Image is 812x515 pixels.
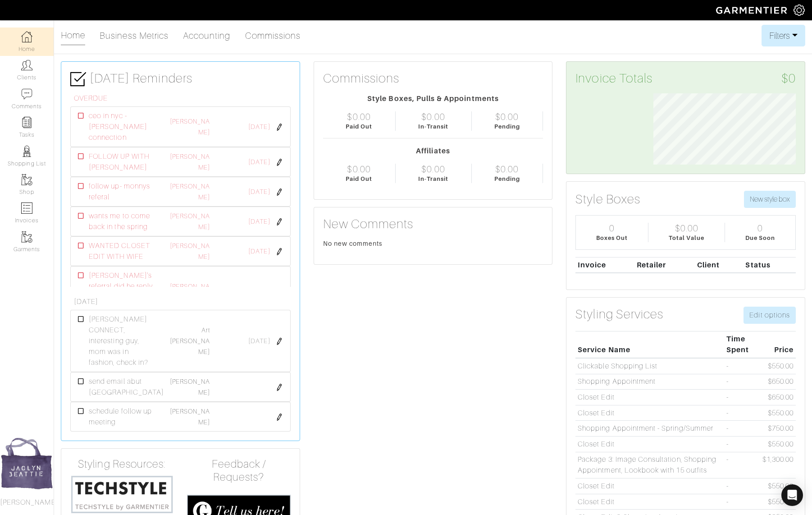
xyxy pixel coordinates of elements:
div: Boxes Out [596,234,628,242]
a: [PERSON_NAME] [170,118,210,136]
a: [PERSON_NAME] [170,212,210,230]
td: $550.00 [760,494,796,510]
div: In-Transit [418,175,449,183]
h6: OVERDUE [74,94,291,103]
img: clients-icon-6bae9207a08558b7cb47a8932f037763ab4055f8c8b6bfacd5dc20c3e0201464.png [21,60,32,71]
td: - [724,405,760,421]
h3: [DATE] Reminders [70,71,291,87]
a: [PERSON_NAME] [170,378,210,396]
td: - [724,374,760,390]
img: comment-icon-a0a6a9ef722e966f86d9cbdc48e553b5cf19dbc54f86b18d962a5391bc8f6eb6.png [21,88,32,100]
td: $650.00 [760,374,796,390]
td: - [724,494,760,510]
span: wants me to come back in the spring [89,211,155,232]
div: $0.00 [421,164,445,175]
img: check-box-icon-36a4915ff3ba2bd8f6e4f29bc755bb66becd62c870f447fc0dd1365fcfddab58.png [70,71,86,87]
a: [PERSON_NAME] [170,408,210,426]
td: Clickable Shopping List [575,358,724,374]
img: pen-cf24a1663064a2ec1b9c1bd2387e9de7a2fa800b781884d57f21acf72779bad2.png [276,218,283,225]
a: [PERSON_NAME] [170,153,210,171]
td: Package 3: Image Consultation, Shopping Appointment, Lookbook with 15 outfits [575,452,724,478]
span: $0 [781,71,796,86]
div: $0.00 [495,111,519,122]
div: Paid Out [346,122,372,131]
div: Paid Out [346,175,372,183]
td: Closet Edit [575,494,724,510]
h3: Style Boxes [575,192,640,207]
a: Edit options [744,307,796,324]
td: - [724,390,760,405]
td: Shopping Appointment [575,374,724,390]
img: orders-icon-0abe47150d42831381b5fb84f609e132dff9fe21cb692f30cb5eec754e2cba89.png [21,202,32,214]
img: stylists-icon-eb353228a002819b7ec25b43dbf5f0378dd9e0616d9560372ff212230b889e62.png [21,146,32,157]
td: Closet Edit [575,390,724,405]
div: $0.00 [495,164,519,175]
img: gear-icon-white-bd11855cb880d31180b6d7d6211b90ccbf57a29d726f0c71d8c61bd08dd39cc2.png [794,5,805,16]
div: 0 [757,223,763,234]
img: pen-cf24a1663064a2ec1b9c1bd2387e9de7a2fa800b781884d57f21acf72779bad2.png [276,159,283,166]
img: reminder-icon-8004d30b9f0a5d33ae49ab947aed9ed385cf756f9e5892f1edd6e32f2345188e.png [21,117,32,128]
h4: Styling Resources: [70,458,173,471]
img: dashboard-icon-dbcd8f5a0b271acd01030246c82b418ddd0df26cd7fceb0bd07c9910d44c42f6.png [21,31,32,42]
div: Pending [494,175,520,183]
th: Time Spent [724,331,760,358]
a: Art [PERSON_NAME] [170,326,210,355]
td: - [724,478,760,494]
button: Filters [762,25,805,46]
a: Accounting [183,27,231,45]
h6: [DATE] [74,298,291,306]
img: pen-cf24a1663064a2ec1b9c1bd2387e9de7a2fa800b781884d57f21acf72779bad2.png [276,384,283,391]
div: Pending [494,122,520,131]
th: Service Name [575,331,724,358]
span: WANTED CLOSET EDIT WITH WIFE [89,240,155,262]
span: [DATE] [248,187,270,197]
img: pen-cf24a1663064a2ec1b9c1bd2387e9de7a2fa800b781884d57f21acf72779bad2.png [276,124,283,131]
div: Style Boxes, Pulls & Appointments [323,93,543,104]
span: FOLLOW UP WITH [PERSON_NAME] [89,151,155,173]
td: $1,300.00 [760,452,796,478]
th: Retailer [634,257,695,273]
h4: Feedback / Requests? [187,458,290,484]
img: pen-cf24a1663064a2ec1b9c1bd2387e9de7a2fa800b781884d57f21acf72779bad2.png [276,338,283,345]
a: Business Metrics [100,27,169,45]
td: - [724,452,760,478]
img: garments-icon-b7da505a4dc4fd61783c78ac3ca0ef83fa9d6f193b1c9dc38574b1d14d53ca28.png [21,174,32,185]
td: $550.00 [760,478,796,494]
a: [PERSON_NAME] [170,242,210,260]
span: [DATE] [248,247,270,257]
a: Home [61,26,85,46]
td: $550.00 [760,405,796,421]
span: send email abut [GEOGRAPHIC_DATA] [89,376,164,398]
td: - [724,436,760,452]
span: [DATE] [248,122,270,132]
span: [DATE] [248,157,270,167]
span: [DATE] [248,336,270,346]
span: [PERSON_NAME] CONNECT, interesting guy, mom was in fashion, check in? [89,314,155,368]
h3: Styling Services [575,307,663,322]
td: $750.00 [760,421,796,437]
img: pen-cf24a1663064a2ec1b9c1bd2387e9de7a2fa800b781884d57f21acf72779bad2.png [276,248,283,255]
td: Shopping Appointment - Spring/Summer [575,421,724,437]
th: Price [760,331,796,358]
img: pen-cf24a1663064a2ec1b9c1bd2387e9de7a2fa800b781884d57f21acf72779bad2.png [276,414,283,421]
td: $550.00 [760,436,796,452]
td: $650.00 [760,390,796,405]
a: [PERSON_NAME] [170,183,210,201]
div: Due Soon [745,234,775,242]
img: garmentier-logo-header-white-b43fb05a5012e4ada735d5af1a66efaba907eab6374d6393d1fbf88cb4ef424d.png [712,2,794,18]
div: In-Transit [418,122,449,131]
h3: Commissions [323,71,400,86]
img: pen-cf24a1663064a2ec1b9c1bd2387e9de7a2fa800b781884d57f21acf72779bad2.png [276,189,283,196]
div: Affiliates [323,146,543,156]
td: - [724,358,760,374]
button: New style box [744,191,796,208]
span: schedule follow up meeting [89,406,155,428]
div: No new comments [323,239,543,248]
th: Client [695,257,743,273]
td: Closet Edit [575,405,724,421]
div: Open Intercom Messenger [781,484,803,506]
h3: New Comments [323,216,543,232]
div: $0.00 [347,111,370,122]
h3: Invoice Totals [575,71,796,86]
div: $0.00 [421,111,445,122]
